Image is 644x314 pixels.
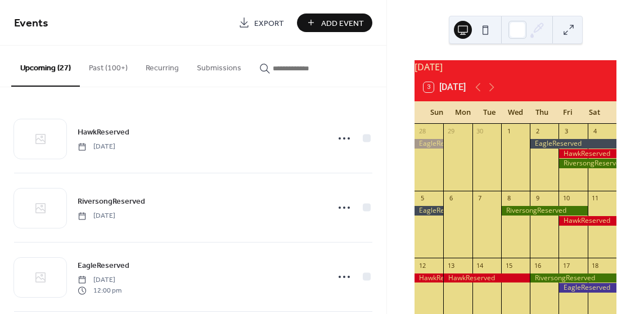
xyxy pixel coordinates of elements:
div: 1 [505,127,513,136]
div: 9 [533,194,542,203]
div: 30 [476,127,484,136]
div: 29 [447,127,455,136]
button: Past (100+) [80,46,137,86]
div: 5 [418,194,426,203]
div: EagleReserved [415,139,443,149]
div: EagleReserved [530,139,616,149]
div: 6 [447,194,455,203]
a: Export [230,14,292,32]
span: [DATE] [78,211,115,221]
div: HawkReserved [559,149,616,159]
div: 8 [505,194,513,203]
span: [DATE] [78,275,121,285]
div: 14 [476,261,484,270]
div: RiversongReserved [501,206,588,216]
div: 12 [418,261,426,270]
div: 15 [505,261,513,270]
div: 13 [447,261,455,270]
a: EagleReserved [78,259,129,272]
div: 18 [591,261,600,270]
div: 2 [533,127,542,136]
div: HawkReserved [559,216,616,226]
span: Export [254,17,284,29]
div: EagleReserved [415,206,443,216]
div: Sun [424,101,450,124]
div: Fri [555,101,582,124]
span: HawkReserved [78,127,129,138]
div: Wed [502,101,529,124]
div: 4 [591,127,600,136]
div: [DATE] [415,60,616,74]
button: Add Event [297,14,372,32]
div: 28 [418,127,426,136]
a: RiversongReserved [78,195,145,208]
div: 11 [591,194,600,203]
span: Events [14,12,48,34]
div: 17 [562,261,570,270]
div: EagleReserved [559,283,616,293]
div: 10 [562,194,570,203]
div: Thu [529,101,555,124]
div: HawkReserved [415,273,443,283]
span: [DATE] [78,142,115,152]
a: HawkReserved [78,125,129,138]
div: 3 [562,127,570,136]
div: Mon [450,101,476,124]
button: Submissions [188,46,250,86]
div: Tue [476,101,502,124]
div: 16 [533,261,542,270]
button: 3[DATE] [420,79,470,95]
span: RiversongReserved [78,196,145,208]
button: Upcoming (27) [11,46,80,87]
button: Recurring [137,46,188,86]
span: 12:00 pm [78,285,121,295]
div: RiversongReserved [530,273,616,283]
span: EagleReserved [78,260,129,272]
div: HawkReserved [443,273,530,283]
span: Add Event [321,17,364,29]
div: Sat [581,101,607,124]
div: RiversongReserved [559,159,616,168]
div: 7 [476,194,484,203]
